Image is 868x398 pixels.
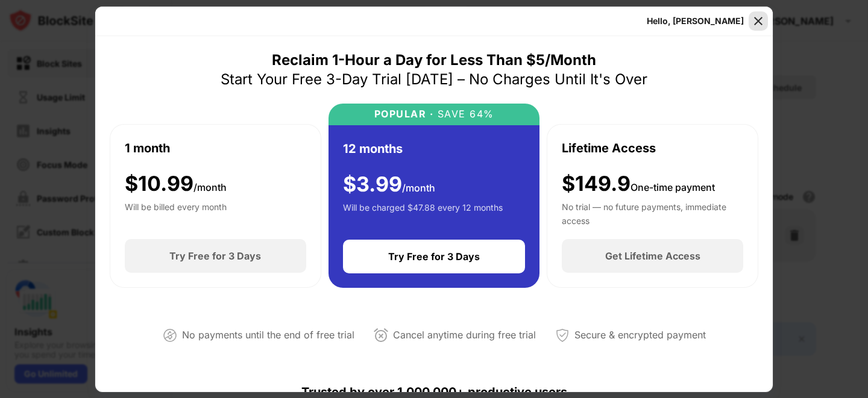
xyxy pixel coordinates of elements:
[647,16,744,26] div: Hello, [PERSON_NAME]
[605,250,700,262] div: Get Lifetime Access
[388,250,480,263] div: Try Free for 3 Days
[343,201,503,225] div: Will be charged $47.88 every 12 months
[393,326,536,344] div: Cancel anytime during free trial
[169,250,261,262] div: Try Free for 3 Days
[221,70,647,89] div: Start Your Free 3-Day Trial [DATE] – No Charges Until It's Over
[374,108,434,120] div: POPULAR ·
[555,328,570,343] img: secured-payment
[163,328,177,343] img: not-paying
[272,51,596,70] div: Reclaim 1-Hour a Day for Less Than $5/Month
[562,139,656,157] div: Lifetime Access
[182,326,354,344] div: No payments until the end of free trial
[562,172,715,196] div: $149.9
[125,172,227,196] div: $ 10.99
[193,181,227,193] span: /month
[343,172,435,197] div: $ 3.99
[374,328,388,343] img: cancel-anytime
[125,139,170,157] div: 1 month
[631,181,715,193] span: One-time payment
[562,201,743,225] div: No trial — no future payments, immediate access
[433,108,494,120] div: SAVE 64%
[125,201,227,225] div: Will be billed every month
[343,140,403,158] div: 12 months
[402,182,435,194] span: /month
[574,326,706,344] div: Secure & encrypted payment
